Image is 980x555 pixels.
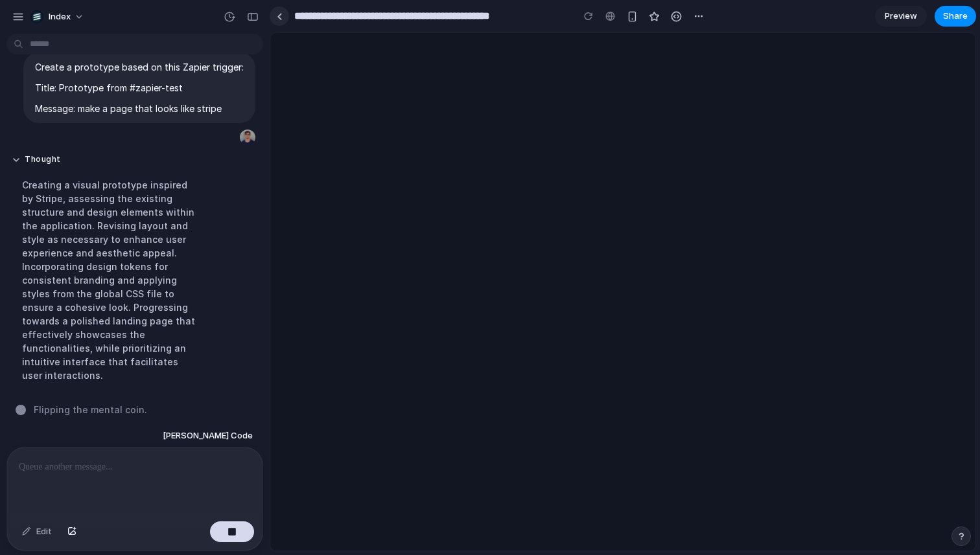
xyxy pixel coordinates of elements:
p: Message: make a page that looks like stripe [35,102,244,115]
div: Creating a visual prototype inspired by Stripe, assessing the existing structure and design eleme... [12,170,211,390]
span: Preview [885,10,917,23]
button: Index [25,6,91,27]
span: [PERSON_NAME] Code [163,429,253,442]
span: Flipping the mental coin . [34,403,147,416]
button: Share [935,6,976,27]
p: Create a prototype based on this Zapier trigger: [35,60,244,74]
p: Title: Prototype from #zapier-test [35,81,244,95]
a: Preview [875,6,927,27]
button: [PERSON_NAME] Code [159,424,257,447]
span: Index [49,10,71,23]
span: Share [943,10,968,23]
